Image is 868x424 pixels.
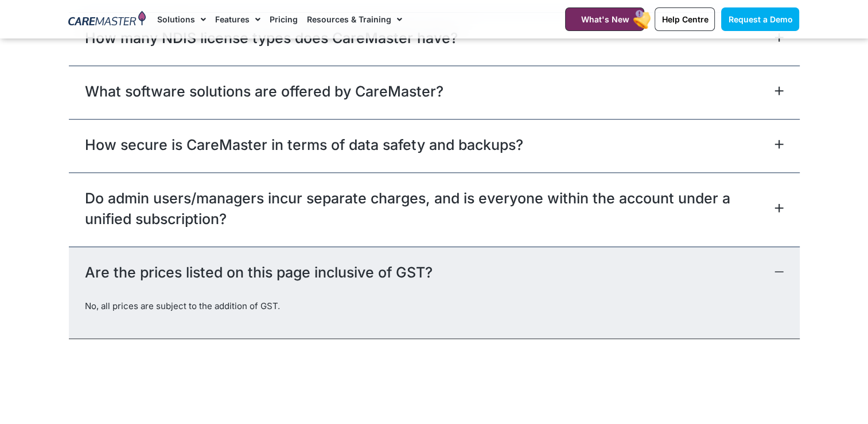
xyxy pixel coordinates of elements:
span: Request a Demo [728,14,792,24]
span: Help Centre [661,14,708,24]
img: CareMaster Logo [68,11,146,28]
div: How secure is CareMaster in terms of data safety and backups? [69,119,800,172]
a: Help Centre [655,7,715,31]
a: Do admin users/managers incur separate charges, and is everyone within the account under a unifie... [85,188,772,229]
div: What software solutions are offered by CareMaster? [69,65,800,119]
div: Are the prices listed on this page inclusive of GST? [69,246,800,300]
div: Are the prices listed on this page inclusive of GST? [69,300,800,338]
a: What software solutions are offered by CareMaster? [85,81,443,102]
a: Request a Demo [721,7,799,31]
a: What's New [565,7,644,31]
p: No, all prices are subject to the addition of GST. [85,300,784,313]
div: Do admin users/managers incur separate charges, and is everyone within the account under a unifie... [69,172,800,246]
a: Are the prices listed on this page inclusive of GST? [85,262,433,283]
span: What's New [581,14,629,24]
a: How secure is CareMaster in terms of data safety and backups? [85,134,523,155]
div: How many NDIS license types does CareMaster have? [69,12,800,65]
